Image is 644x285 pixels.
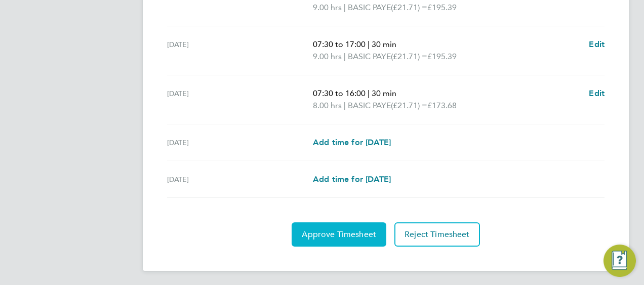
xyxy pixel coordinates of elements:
[391,101,427,110] span: (£21.71) =
[427,3,457,12] span: £195.39
[313,52,342,61] span: 9.00 hrs
[167,87,313,112] div: [DATE]
[313,39,366,49] span: 07:30 to 17:00
[589,38,605,51] a: Edit
[391,52,427,61] span: (£21.71) =
[167,136,313,149] div: [DATE]
[313,136,391,149] a: Add time for [DATE]
[405,229,470,240] span: Reject Timesheet
[603,245,636,277] button: Engage Resource Center
[372,39,396,49] span: 30 min
[348,51,391,63] span: BASIC PAYE
[313,88,366,98] span: 07:30 to 16:00
[292,222,386,247] button: Approve Timesheet
[167,173,313,185] div: [DATE]
[313,137,391,147] span: Add time for [DATE]
[167,38,313,63] div: [DATE]
[427,101,457,110] span: £173.68
[368,88,370,98] span: |
[344,52,346,61] span: |
[368,39,370,49] span: |
[589,87,605,100] a: Edit
[313,101,342,110] span: 8.00 hrs
[344,3,346,12] span: |
[302,229,376,240] span: Approve Timesheet
[589,88,605,98] span: Edit
[394,222,480,247] button: Reject Timesheet
[348,100,391,112] span: BASIC PAYE
[391,3,427,12] span: (£21.71) =
[344,101,346,110] span: |
[313,174,391,184] span: Add time for [DATE]
[427,52,457,61] span: £195.39
[348,2,391,14] span: BASIC PAYE
[313,3,342,12] span: 9.00 hrs
[313,173,391,185] a: Add time for [DATE]
[589,39,605,49] span: Edit
[372,88,396,98] span: 30 min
